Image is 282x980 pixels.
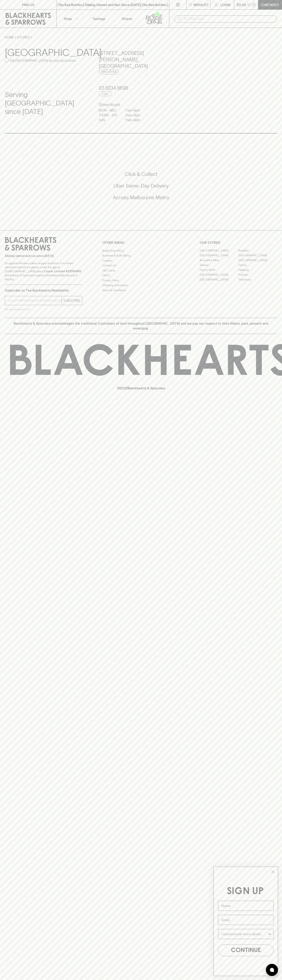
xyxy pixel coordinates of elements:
[102,273,180,278] a: FAQ's
[5,91,89,116] h4: Serving [GEOGRAPHIC_DATA] since [DATE]
[218,901,274,911] input: Name
[5,254,82,258] p: Sibling owned and run since [DATE]
[102,240,180,245] p: OTHER AREAS
[99,108,119,113] p: MON - WED
[10,58,76,63] p: Set [GEOGRAPHIC_DATA] as your local store
[64,16,72,21] p: Shop
[99,101,183,108] h6: Store Hours
[200,240,277,245] p: OUR STORES
[238,248,277,253] a: Braddon
[200,248,238,253] a: [GEOGRAPHIC_DATA]
[125,118,145,122] p: 11am - 8pm
[102,288,180,293] a: Terms & Conditions
[238,268,277,272] a: Geelong
[200,268,238,272] a: Fitzroy North
[237,2,246,7] p: $0.00
[222,929,268,939] input: I wanna know more about...
[102,278,180,283] a: Privacy Policy
[194,2,209,7] p: Wishlist
[218,915,274,925] input: Email
[238,253,277,258] a: [GEOGRAPHIC_DATA]
[125,113,145,118] p: 11am - 9pm
[270,968,274,972] img: bubble-icon
[200,272,238,277] a: [GEOGRAPHIC_DATA]
[5,182,277,189] h5: Uber Same-Day Delivery
[5,35,14,39] a: HOME
[57,10,85,28] button: Shop
[5,194,277,201] h5: Across Melbourne Metro
[17,35,30,39] a: STORES
[102,248,180,253] a: Bottle Drop FAQ's
[102,283,180,288] a: Shipping Information
[200,253,238,258] a: [GEOGRAPHIC_DATA]
[269,868,276,875] button: Close dialog
[200,258,238,263] a: Brunswick West
[268,929,272,939] button: Show Options
[92,16,105,21] p: Tastings
[99,50,183,69] h5: [STREET_ADDRESS][PERSON_NAME] , [GEOGRAPHIC_DATA]
[200,277,238,282] a: [GEOGRAPHIC_DATA]
[62,296,82,305] button: SUBSCRIBE
[218,945,274,956] button: CONTINUE
[261,2,279,7] p: Checkout
[8,297,62,304] input: e.g. jane@blackheartsandsparrows.com.au
[238,272,277,277] a: Prahran
[99,91,112,96] a: Call
[122,16,132,21] p: Stores
[184,16,274,22] input: Try "Pinot noir"
[5,261,82,281] p: It is against the law to sell or supply alcohol to, or to obtain alcohol on behalf of a person un...
[5,47,89,58] h3: [GEOGRAPHIC_DATA]
[5,171,277,177] h5: Click & Collect
[102,258,180,263] a: Careers
[5,288,82,293] p: Subscribe to The Blackhearts Newsletter
[99,118,119,122] p: SUN
[102,268,180,273] a: Gift Cards
[63,298,80,303] p: SUBSCRIBE
[99,85,183,91] h5: 03 6234 8696
[8,321,274,331] p: Blackhearts & Sparrows acknowledges the traditional Custodians of land throughout [GEOGRAPHIC_DAT...
[85,10,113,28] a: Tastings
[125,108,145,113] p: 11am - 8pm
[102,253,180,258] a: Business & Bulk Gifting
[238,263,277,268] a: Fitzroy
[227,887,264,896] span: SIGN UP
[22,2,34,7] p: FIND US
[238,277,277,282] a: Thornbury
[102,263,180,268] a: Contact Us
[200,263,238,268] a: Elwood
[99,70,119,74] a: Directions
[253,4,255,6] p: 0
[209,863,282,980] div: FLYOUT Form
[44,270,81,273] strong: Liquor License #32064953
[99,113,119,118] p: THURS - SAT
[5,307,82,311] p: We will never spam you
[113,10,141,28] a: Stores
[5,155,277,222] div: Call to action block
[238,258,277,263] a: [GEOGRAPHIC_DATA]
[220,2,230,7] p: Login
